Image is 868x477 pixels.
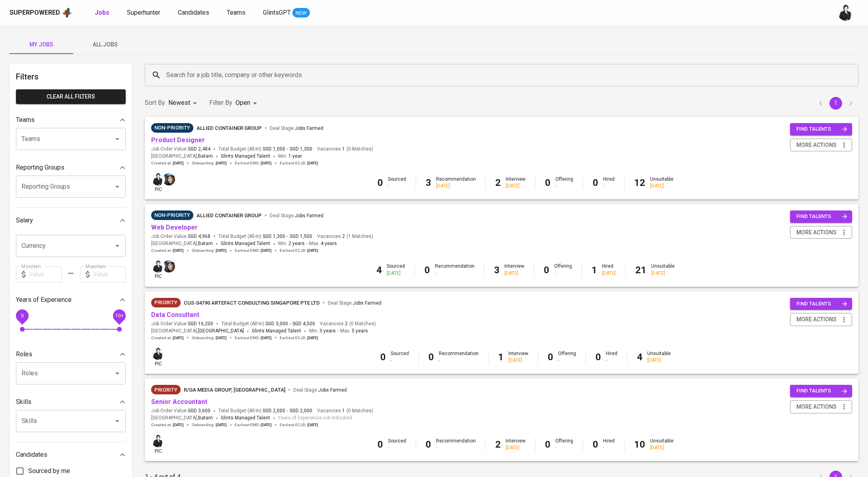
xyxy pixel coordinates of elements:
[192,160,227,166] span: Onboarding :
[151,311,199,319] a: Data Consultant
[426,439,431,450] b: 0
[436,438,476,451] div: Recommendation
[555,183,573,189] div: -
[16,216,33,225] p: Salary
[235,99,250,106] span: Open
[221,241,270,246] span: Glints Managed Talent
[634,177,645,188] b: 12
[78,40,132,50] span: All Jobs
[790,385,852,397] button: find talents
[558,350,576,364] div: Offering
[151,386,181,394] span: Priority
[209,98,232,108] p: Filter By
[218,407,312,414] span: Total Budget (All-In)
[192,422,227,428] span: Onboarding :
[198,153,213,160] span: Batam
[796,125,847,134] span: find talents
[391,357,409,364] div: -
[790,139,852,152] button: more actions
[307,422,318,428] span: [DATE]
[287,233,288,240] span: -
[168,98,190,108] p: Newest
[16,397,31,407] p: Skills
[317,233,373,240] span: Vacancies ( 1 Matches )
[495,439,501,450] b: 2
[95,8,111,18] a: Jobs
[341,233,345,240] span: 2
[173,335,184,341] span: [DATE]
[293,387,347,393] span: Deal Stage :
[838,5,854,21] img: medwi@glints.com
[790,123,852,135] button: find talents
[340,328,368,334] span: Max.
[152,435,164,447] img: medwi@glints.com
[265,321,288,327] span: SGD 3,000
[603,438,615,451] div: Hired
[263,146,285,153] span: SGD 1,000
[145,98,165,108] p: Sort By
[287,146,288,153] span: -
[593,177,598,188] b: 0
[235,96,260,110] div: Open
[596,351,601,363] b: 0
[504,270,524,277] div: [DATE]
[198,327,244,335] span: [GEOGRAPHIC_DATA]
[344,321,348,327] span: 2
[290,146,312,153] span: SGD 1,300
[184,387,285,393] span: R/GA MEDIA GROUP, [GEOGRAPHIC_DATA]
[252,328,301,334] span: Glints Managed Talent
[593,439,598,450] b: 0
[261,422,272,428] span: [DATE]
[790,226,852,239] button: more actions
[602,263,616,276] div: Hired
[790,313,852,326] button: more actions
[424,265,430,276] b: 0
[16,447,126,463] div: Candidates
[353,300,381,306] span: Jobs Farmed
[592,265,597,276] b: 1
[261,248,272,253] span: [DATE]
[95,9,109,16] b: Jobs
[151,335,184,341] span: Created at :
[152,348,164,360] img: medwi@glints.com
[218,146,312,153] span: Total Budget (All-In)
[495,177,501,188] b: 2
[796,228,837,238] span: more actions
[151,210,193,220] div: Pending Client’s Feedback, Sufficient Talents in Pipeline
[112,181,123,192] button: Open
[173,422,184,428] span: [DATE]
[280,248,318,253] span: Earliest ECJD :
[387,263,405,276] div: Sourced
[216,160,227,166] span: [DATE]
[435,263,475,276] div: Recommendation
[188,407,210,414] span: SGD 3,600
[278,241,305,246] span: Min.
[650,176,673,189] div: Unsuitable
[435,270,475,277] div: -
[197,212,262,218] span: Allied Container Group
[378,439,383,450] b: 0
[307,335,318,341] span: [DATE]
[151,153,213,160] span: [GEOGRAPHIC_DATA] ,
[16,212,126,228] div: Salary
[16,450,47,460] p: Candidates
[16,112,126,128] div: Teams
[637,351,642,363] b: 4
[151,136,205,144] a: Product Designer
[647,357,671,364] div: [DATE]
[790,400,852,413] button: more actions
[506,176,525,189] div: Interview
[287,407,288,414] span: -
[544,265,549,276] b: 0
[112,240,123,251] button: Open
[173,160,184,166] span: [DATE]
[151,259,165,280] div: pic
[436,176,476,189] div: Recommendation
[651,263,675,276] div: Unsuitable
[813,97,858,110] nav: pagination navigation
[10,8,60,17] div: Superpowered
[388,444,406,451] div: -
[216,248,227,253] span: [DATE]
[328,300,381,306] span: Deal Stage :
[16,292,126,308] div: Years of Experience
